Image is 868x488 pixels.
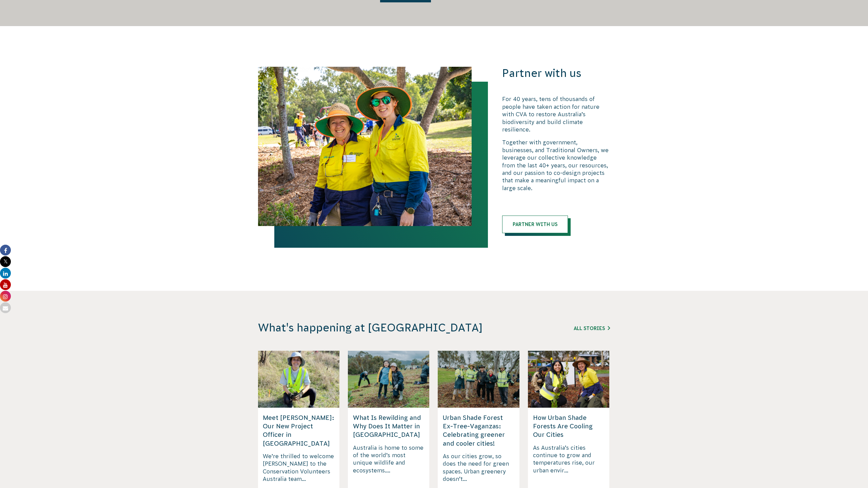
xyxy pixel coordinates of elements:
[502,139,610,192] p: Together with government, businesses, and Traditional Owners, we leverage our collective knowledg...
[443,413,514,448] h5: Urban Shade Forest Ex-Tree-Vaganzas: Celebrating greener and cooler cities!
[443,452,514,483] p: As our cities grow, so does the need for green spaces. Urban greenery doesn’t...
[574,326,610,331] a: All Stories
[263,452,334,483] p: We’re thrilled to welcome [PERSON_NAME] to the Conservation Volunteers Australia team...
[258,321,518,334] h3: What's happening at [GEOGRAPHIC_DATA]
[502,216,568,233] a: Partner with us
[353,444,425,483] p: Australia is home to some of the world’s most unique wildlife and ecosystems....
[353,413,425,439] h5: What Is Rewilding and Why Does It Matter in [GEOGRAPHIC_DATA]
[533,444,605,483] p: As Australia’s cities continue to grow and temperatures rise, our urban envir...
[502,95,610,133] p: For 40 years, tens of thousands of people have taken action for nature with CVA to restore Austra...
[533,413,605,439] h5: How Urban Shade Forests Are Cooling Our Cities
[263,413,334,448] h5: Meet [PERSON_NAME]: Our New Project Officer in [GEOGRAPHIC_DATA]
[502,67,610,80] h3: Partner with us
